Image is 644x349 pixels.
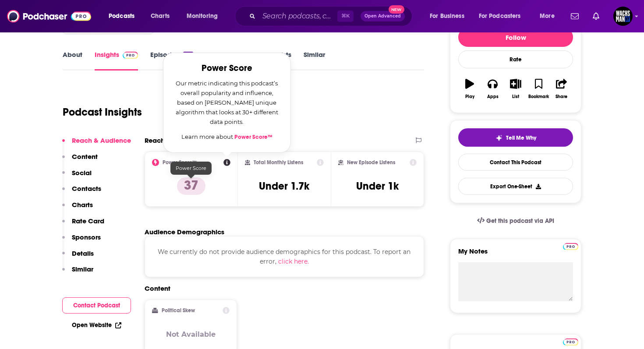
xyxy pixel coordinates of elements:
button: Export One-Sheet [458,178,573,195]
div: Bookmark [528,94,549,99]
a: Contact This Podcast [458,154,573,171]
a: Episodes190 [150,50,193,71]
label: My Notes [458,247,573,262]
span: Tell Me Why [506,134,536,141]
div: List [512,94,519,99]
a: Credits [243,50,266,71]
h2: Political Skew [162,307,195,314]
button: Reach & Audience [62,136,131,152]
a: Reviews [205,50,231,71]
img: Podchaser - Follow, Share and Rate Podcasts [7,8,91,25]
p: Reach & Audience [72,136,131,145]
button: Bookmark [527,73,550,105]
a: Pro website [563,337,578,345]
button: Details [62,249,94,265]
div: Rate [458,50,573,68]
h2: Power Score™ [163,159,197,166]
button: open menu [103,9,146,23]
div: Share [556,94,567,99]
h3: Under 1.7k [259,180,309,193]
p: Content [72,152,98,161]
img: Podchaser Pro [123,52,138,59]
h2: Total Monthly Listens [254,159,303,166]
button: open menu [534,9,566,23]
button: Share [550,73,573,105]
a: Lists [278,50,291,71]
button: tell me why sparkleTell Me Why [458,128,573,147]
a: Charts [145,9,175,23]
span: For Business [430,10,464,22]
p: 37 [177,177,205,195]
h2: New Episode Listens [347,159,395,166]
button: click here. [278,257,309,266]
button: Social [62,169,92,185]
a: Pro website [563,242,578,250]
span: Monitoring [187,10,218,22]
p: Charts [72,201,93,209]
a: Open Website [72,321,121,329]
span: New [389,5,404,14]
p: Social [72,169,92,177]
h2: Power Score [174,63,280,73]
span: For Podcasters [479,10,521,22]
button: open menu [473,9,534,23]
div: 190 [183,52,193,58]
p: Contacts [72,184,101,193]
button: Content [62,152,98,169]
h1: Podcast Insights [63,106,142,119]
p: Sponsors [72,233,101,241]
span: Charts [151,10,170,22]
button: Rate Card [62,217,104,233]
button: Similar [62,265,93,281]
span: Logged in as WachsmanNY [613,7,633,26]
img: User Profile [613,7,633,26]
p: Learn more about [174,132,280,142]
button: Play [458,73,481,105]
span: We currently do not provide audience demographics for this podcast. To report an error, [158,248,410,265]
a: Show notifications dropdown [589,9,603,24]
div: Search podcasts, credits, & more... [243,6,421,26]
button: Sponsors [62,233,101,249]
div: Apps [487,94,499,99]
span: ⌘ K [337,11,354,22]
h2: Audience Demographics [145,228,224,236]
button: Show profile menu [613,7,633,26]
span: Get this podcast via API [486,217,554,225]
img: tell me why sparkle [495,134,502,141]
p: Similar [72,265,93,273]
img: Podchaser Pro [563,243,578,250]
button: open menu [424,9,475,23]
p: Rate Card [72,217,104,225]
div: Play [465,94,474,99]
button: Contacts [62,184,101,201]
img: Podchaser Pro [563,338,578,345]
button: open menu [180,9,229,23]
a: About [63,50,82,71]
h3: Under 1k [356,180,399,193]
input: Search podcasts, credits, & more... [259,9,337,23]
a: Power Score™ [234,134,272,141]
button: Charts [62,201,93,217]
h3: Not Available [166,330,216,338]
h2: Content [145,284,417,293]
p: Our metric indicating this podcast’s overall popularity and influence, based on [PERSON_NAME] uni... [174,78,280,127]
button: Apps [481,73,504,105]
a: Get this podcast via API [470,210,561,232]
div: Power Score [170,162,212,175]
button: Contact Podcast [62,297,131,314]
button: List [504,73,527,105]
span: Podcasts [109,10,134,22]
span: Open Advanced [364,14,401,18]
h2: Reach [145,136,165,145]
a: Similar [304,50,325,71]
button: Follow [458,28,573,47]
a: Show notifications dropdown [567,9,582,24]
p: Details [72,249,94,257]
a: InsightsPodchaser Pro [95,50,138,71]
button: Open AdvancedNew [361,11,405,21]
span: More [540,10,555,22]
